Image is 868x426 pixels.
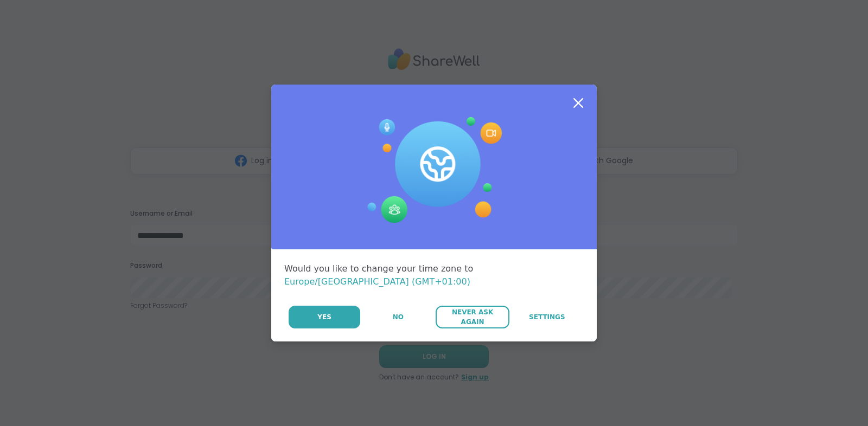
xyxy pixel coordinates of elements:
[510,306,584,328] a: Settings
[289,306,360,328] button: Yes
[361,306,435,328] button: No
[441,307,503,327] span: Never Ask Again
[284,276,470,287] span: Europe/[GEOGRAPHIC_DATA] (GMT+01:00)
[529,312,565,322] span: Settings
[317,312,331,322] span: Yes
[284,262,584,288] div: Would you like to change your time zone to
[436,306,509,328] button: Never Ask Again
[393,312,404,322] span: No
[366,117,502,223] img: Session Experience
